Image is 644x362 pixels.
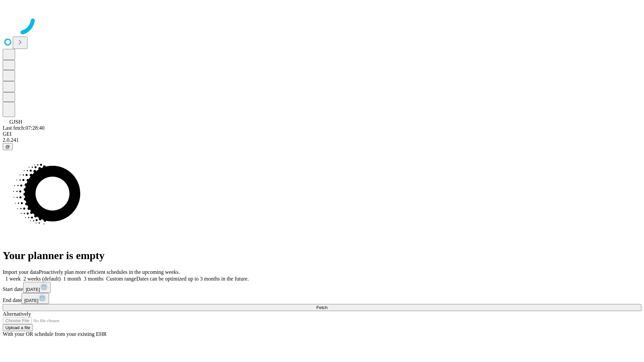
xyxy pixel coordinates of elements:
[9,119,22,125] span: GJSH
[84,276,104,282] span: 3 months
[3,131,641,137] div: GEI
[3,143,13,150] button: @
[3,331,107,337] span: With your OR schedule from your existing EHR
[24,298,38,303] span: [DATE]
[39,269,180,275] span: Proactively plan more efficient schedules in the upcoming weeks.
[3,293,641,304] div: End date
[3,311,31,317] span: Alternatively
[3,282,641,293] div: Start date
[3,304,641,311] button: Fetch
[26,287,40,292] span: [DATE]
[106,276,136,282] span: Custom range
[63,276,81,282] span: 1 month
[21,293,49,304] button: [DATE]
[3,137,641,143] div: 2.0.241
[23,282,51,293] button: [DATE]
[5,144,10,149] span: @
[5,276,21,282] span: 1 week
[3,269,39,275] span: Import your data
[23,276,61,282] span: 2 weeks (default)
[3,324,33,331] button: Upload a file
[3,249,641,262] h1: Your planner is empty
[316,305,327,310] span: Fetch
[136,276,249,282] span: Dates can be optimized up to 3 months in the future.
[3,125,45,131] span: Last fetch: 07:28:40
